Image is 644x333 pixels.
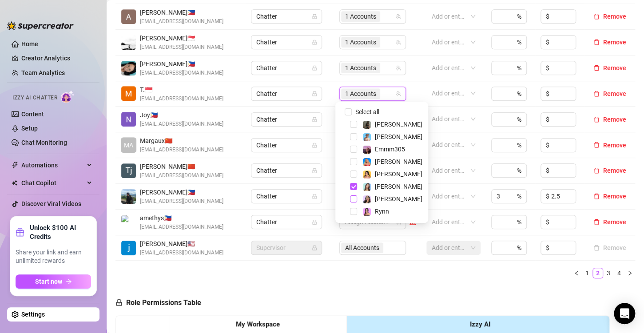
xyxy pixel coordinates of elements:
[593,268,603,278] a: 2
[140,162,223,171] span: [PERSON_NAME] 🇨🇳
[121,9,136,24] img: Angelica Cuyos
[574,270,579,276] span: left
[341,11,380,22] span: 1 Accounts
[256,61,317,75] span: Chatter
[624,268,635,278] button: right
[375,133,422,140] span: [PERSON_NAME]
[582,268,592,278] li: 1
[375,170,422,178] span: [PERSON_NAME]
[375,183,422,190] span: [PERSON_NAME]
[121,112,136,127] img: Joy
[21,158,84,172] span: Automations
[350,170,357,178] span: Select tree node
[312,143,317,148] span: lock
[256,10,317,23] span: Chatter
[350,183,357,190] span: Select tree node
[590,114,630,125] button: Remove
[363,208,371,216] img: Rynn
[16,248,91,266] span: Share your link and earn unlimited rewards
[375,146,405,153] span: Emmm305
[396,91,401,96] span: team
[12,94,57,102] span: Izzy AI Chatter
[375,158,422,165] span: [PERSON_NAME]
[603,13,626,20] span: Remove
[603,193,626,200] span: Remove
[21,311,45,318] a: Settings
[140,95,223,103] span: [EMAIL_ADDRESS][DOMAIN_NAME]
[140,17,223,26] span: [EMAIL_ADDRESS][DOMAIN_NAME]
[363,133,371,141] img: Vanessa
[593,193,600,199] span: delete
[140,213,223,223] span: amethys 🇵🇭
[21,200,81,207] a: Discover Viral Videos
[590,11,630,22] button: Remove
[627,270,632,276] span: right
[21,51,92,65] a: Creator Analytics
[603,90,626,97] span: Remove
[593,219,600,225] span: delete
[375,121,422,128] span: [PERSON_NAME]
[140,249,223,257] span: [EMAIL_ADDRESS][DOMAIN_NAME]
[593,167,600,174] span: delete
[115,299,123,306] span: lock
[7,21,74,30] img: logo-BBDzfeDw.svg
[604,268,613,278] a: 3
[256,113,317,126] span: Chatter
[115,297,201,308] h5: Role Permissions Table
[603,116,626,123] span: Remove
[16,274,91,289] button: Start nowarrow-right
[121,61,136,75] img: connie
[256,87,317,100] span: Chatter
[614,268,624,278] li: 4
[363,170,371,178] img: Jocelyn
[312,168,317,173] span: lock
[256,36,317,49] span: Chatter
[350,195,357,202] span: Select tree node
[593,142,600,148] span: delete
[363,195,371,203] img: Sami
[140,187,223,197] span: [PERSON_NAME] 🇵🇭
[593,13,600,20] span: delete
[140,146,223,154] span: [EMAIL_ADDRESS][DOMAIN_NAME]
[593,116,600,123] span: delete
[21,125,38,132] a: Setup
[603,64,626,71] span: Remove
[124,140,133,150] span: MA
[396,14,401,19] span: team
[140,59,223,69] span: [PERSON_NAME] 🇵🇭
[470,320,490,328] strong: Izzy AI
[345,63,376,73] span: 1 Accounts
[30,223,91,241] strong: Unlock $100 AI Credits
[140,33,223,43] span: [PERSON_NAME] 🇸🇬
[590,37,630,48] button: Remove
[35,278,62,285] span: Start now
[350,146,357,153] span: Select tree node
[256,139,317,152] span: Chatter
[66,278,72,285] span: arrow-right
[593,65,600,71] span: delete
[121,35,136,50] img: Wyne
[614,303,635,324] div: Open Intercom Messenger
[12,180,17,186] img: Chat Copilot
[312,65,317,71] span: lock
[16,228,24,237] span: gift
[61,90,75,103] img: AI Chatter
[603,39,626,46] span: Remove
[21,176,84,190] span: Chat Copilot
[256,190,317,203] span: Chatter
[341,37,380,48] span: 1 Accounts
[363,158,371,166] img: Ashley
[571,268,582,278] button: left
[590,165,630,176] button: Remove
[121,163,136,178] img: Tj Espiritu
[363,121,371,129] img: Brandy
[350,121,357,128] span: Select tree node
[352,107,383,117] span: Select all
[256,215,317,229] span: Chatter
[312,117,317,122] span: lock
[121,189,136,204] img: John
[571,268,582,278] li: Previous Page
[140,136,223,146] span: Margaux 🇨🇳
[350,158,357,165] span: Select tree node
